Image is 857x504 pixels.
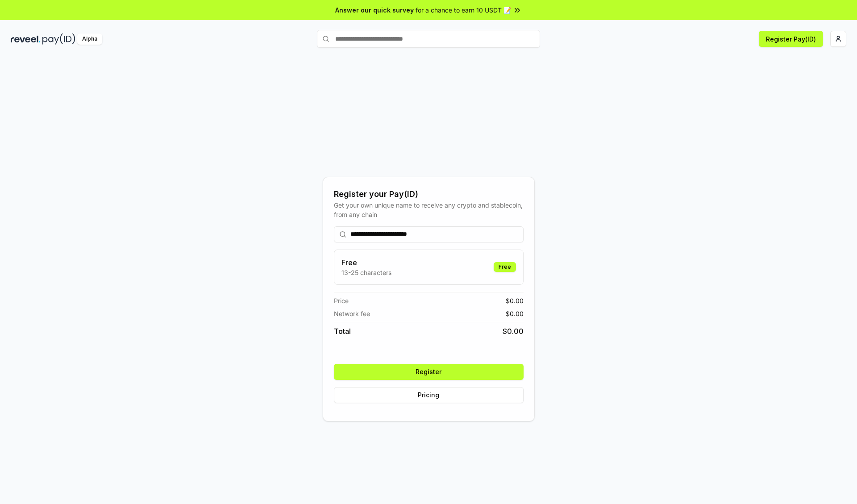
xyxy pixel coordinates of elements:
[416,5,511,15] span: for a chance to earn 10 USDT 📝
[341,268,391,277] p: 13-25 characters
[335,5,414,15] span: Answer our quick survey
[334,200,524,219] div: Get your own unique name to receive any crypto and stablecoin, from any chain
[334,326,351,337] span: Total
[77,33,102,45] div: Alpha
[42,33,75,45] img: pay_id
[506,296,524,305] span: $ 0.00
[759,31,823,47] button: Register Pay(ID)
[503,326,524,337] span: $ 0.00
[334,364,524,380] button: Register
[334,296,349,305] span: Price
[506,309,524,318] span: $ 0.00
[341,257,391,268] h3: Free
[334,188,524,200] div: Register your Pay(ID)
[334,309,370,318] span: Network fee
[11,33,41,45] img: reveel_dark
[334,387,524,403] button: Pricing
[494,262,516,272] div: Free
